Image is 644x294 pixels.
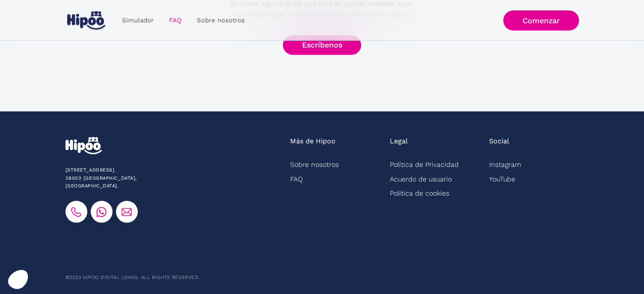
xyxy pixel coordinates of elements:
a: Sobre nosotros [290,157,339,172]
div: Legal [390,137,408,146]
div: [STREET_ADDRESS]. 28003 [GEOGRAPHIC_DATA], [GEOGRAPHIC_DATA]. [65,166,190,190]
a: Sobre nosotros [189,12,252,29]
div: Social [489,137,509,146]
a: Política de Privacidad [390,157,459,172]
div: Más de Hipoo [290,137,335,146]
a: Acuerdo de usuario [390,172,452,186]
a: FAQ [161,12,189,29]
a: Instagram [489,157,521,172]
div: ©2023 Hipoo Digital Loans. All rights reserved. [65,274,199,282]
a: Política de cookies [390,186,449,200]
a: FAQ [290,172,303,186]
a: Escríbenos [283,35,362,55]
a: YouTube [489,172,515,186]
a: Simulador [114,12,161,29]
a: home [65,8,107,33]
a: Comenzar [503,10,579,30]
